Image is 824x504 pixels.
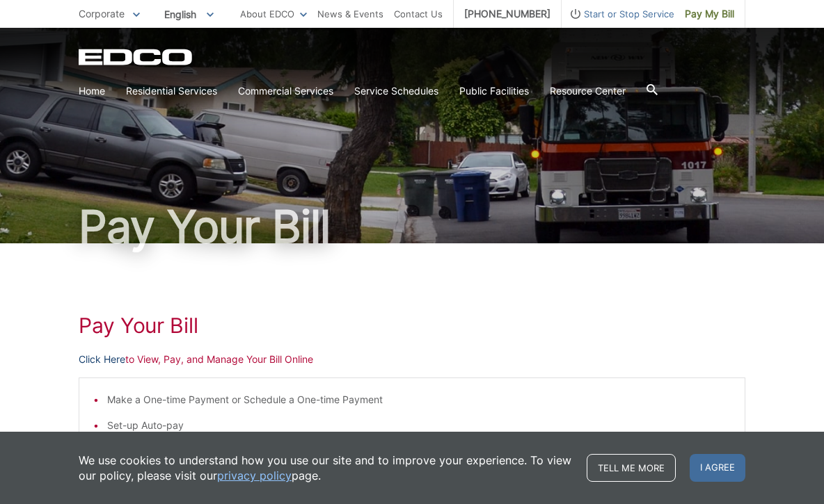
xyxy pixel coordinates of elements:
li: Make a One-time Payment or Schedule a One-time Payment [107,392,731,407]
a: Commercial Services [238,83,333,99]
a: About EDCO [240,6,307,22]
a: Click Here [79,352,125,367]
span: I agree [690,454,745,482]
a: Residential Services [126,83,217,99]
a: Service Schedules [354,83,438,99]
span: Corporate [79,8,125,19]
span: Pay My Bill [685,6,734,22]
p: to View, Pay, and Manage Your Bill Online [79,352,745,367]
a: News & Events [317,6,383,22]
li: Set-up Auto-pay [107,418,731,433]
a: privacy policy [217,468,292,483]
h1: Pay Your Bill [79,204,745,249]
a: EDCD logo. Return to the homepage. [79,49,194,65]
a: Resource Center [550,83,626,99]
h1: Pay Your Bill [79,313,745,338]
a: Public Facilities [459,83,529,99]
a: Contact Us [394,6,443,22]
a: Home [79,83,105,99]
p: We use cookies to understand how you use our site and to improve your experience. To view our pol... [79,453,573,483]
a: Tell me more [587,454,676,482]
span: English [154,3,224,26]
